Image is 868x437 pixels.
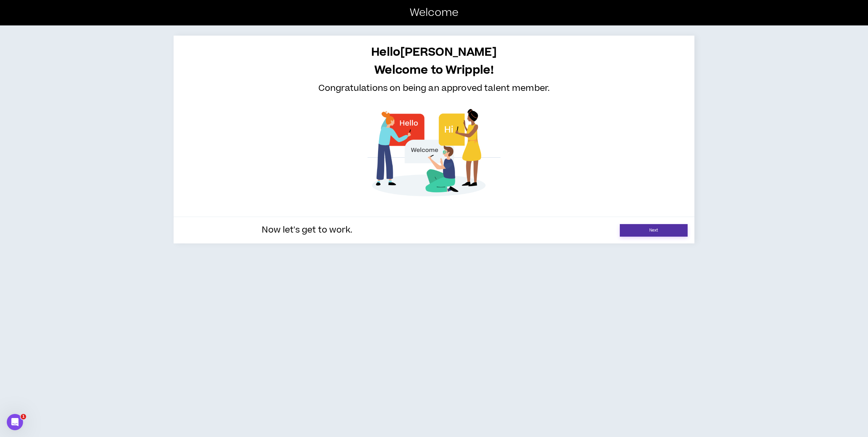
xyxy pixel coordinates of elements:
p: Now let's get to work. [180,224,434,237]
h1: Welcome to Wripple! [180,64,688,77]
span: 1 [21,414,26,419]
h1: Hello [PERSON_NAME] [180,46,688,59]
iframe: Intercom live chat [7,414,23,430]
p: Welcome [410,5,458,21]
a: Next [620,224,688,237]
img: teamwork.png [358,92,510,213]
p: Congratulations on being an approved talent member. [180,82,688,95]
